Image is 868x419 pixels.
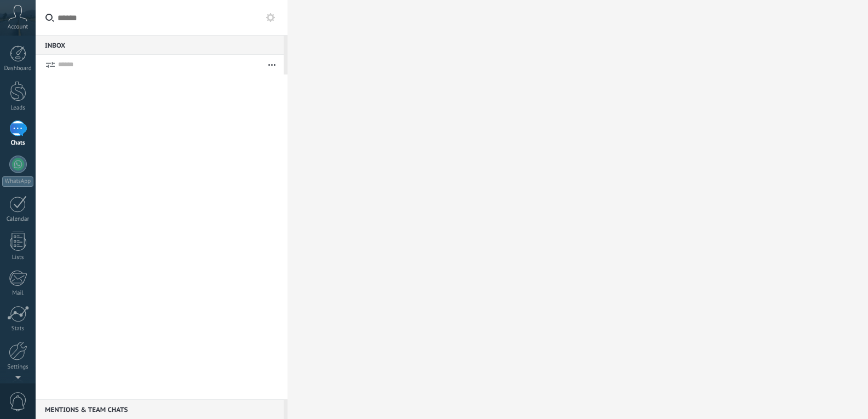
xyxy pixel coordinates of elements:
[2,65,34,72] div: Dashboard
[36,399,284,419] div: Mentions & Team chats
[2,105,34,112] div: Leads
[36,35,284,55] div: Inbox
[2,216,34,223] div: Calendar
[260,55,284,74] button: More
[2,290,34,297] div: Mail
[2,140,34,147] div: Chats
[2,176,33,187] div: WhatsApp
[2,254,34,261] div: Lists
[8,24,28,31] span: Account
[2,364,34,371] div: Settings
[2,325,34,332] div: Stats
